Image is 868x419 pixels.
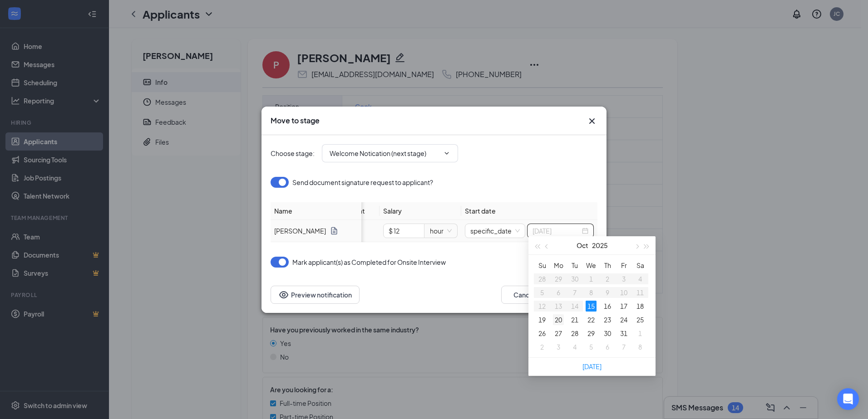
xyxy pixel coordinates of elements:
[553,341,564,352] div: 3
[616,299,632,313] td: 2025-10-17
[632,340,648,354] td: 2025-11-08
[567,326,583,340] td: 2025-10-28
[550,258,567,272] th: Mo
[534,326,550,340] td: 2025-10-26
[569,341,580,352] div: 4
[635,314,646,325] div: 25
[443,150,450,157] svg: ChevronDown
[582,362,602,370] a: [DATE]
[616,313,632,326] td: 2025-10-24
[534,340,550,354] td: 2025-11-02
[380,202,461,220] th: Salary
[501,286,547,304] button: Cancel
[618,341,629,352] div: 7
[632,313,648,326] td: 2025-10-25
[271,148,315,158] span: Choose stage :
[599,299,616,313] td: 2025-10-16
[632,326,648,340] td: 2025-11-01
[271,116,320,126] h3: Move to stage
[599,340,616,354] td: 2025-11-06
[537,328,547,339] div: 26
[470,224,520,238] span: specific_date
[618,328,629,339] div: 31
[567,340,583,354] td: 2025-11-04
[461,202,597,220] th: Start date
[586,301,597,312] div: 15
[632,258,648,272] th: Sa
[602,328,613,339] div: 30
[635,341,646,352] div: 8
[292,177,433,188] span: Send document signature request to applicant?
[534,313,550,326] td: 2025-10-19
[586,328,597,339] div: 29
[583,340,599,354] td: 2025-11-05
[635,301,646,312] div: 18
[616,326,632,340] td: 2025-10-31
[553,314,564,325] div: 20
[602,301,613,312] div: 16
[271,202,361,220] th: Name
[330,226,339,235] svg: Document
[616,258,632,272] th: Fr
[583,313,599,326] td: 2025-10-22
[592,236,608,254] button: 2025
[586,341,597,352] div: 5
[583,299,599,313] td: 2025-10-15
[837,388,859,410] div: Open Intercom Messenger
[583,326,599,340] td: 2025-10-29
[577,236,588,254] button: Oct
[618,314,629,325] div: 24
[616,340,632,354] td: 2025-11-07
[278,289,289,300] svg: Eye
[430,224,452,238] span: hour
[274,226,326,236] span: [PERSON_NAME]
[635,328,646,339] div: 1
[533,226,580,236] input: Oct 15, 2025
[550,340,567,354] td: 2025-11-03
[599,258,616,272] th: Th
[632,299,648,313] td: 2025-10-18
[550,326,567,340] td: 2025-10-27
[587,116,597,127] button: Close
[618,301,629,312] div: 17
[569,314,580,325] div: 21
[271,286,360,304] button: Preview notificationEye
[599,326,616,340] td: 2025-10-30
[599,313,616,326] td: 2025-10-23
[567,313,583,326] td: 2025-10-21
[586,314,597,325] div: 22
[569,328,580,339] div: 28
[583,258,599,272] th: We
[534,258,550,272] th: Su
[292,257,446,268] span: Mark applicant(s) as Completed for Onsite Interview
[567,258,583,272] th: Tu
[537,341,547,352] div: 2
[553,328,564,339] div: 27
[587,116,597,127] svg: Cross
[550,313,567,326] td: 2025-10-20
[602,341,613,352] div: 6
[537,314,547,325] div: 19
[602,314,613,325] div: 23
